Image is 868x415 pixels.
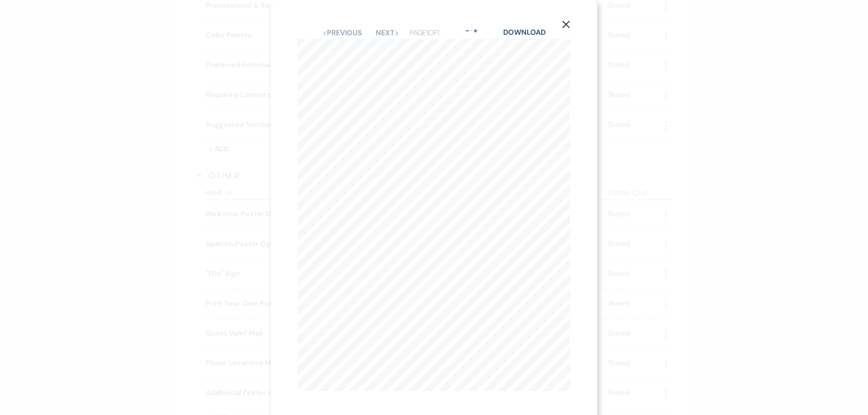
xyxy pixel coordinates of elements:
[410,27,439,39] p: Page 1 of 1
[376,29,399,37] button: Next
[322,29,362,37] button: Previous
[472,27,479,34] button: +
[463,27,471,34] button: -
[503,28,545,37] a: Download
